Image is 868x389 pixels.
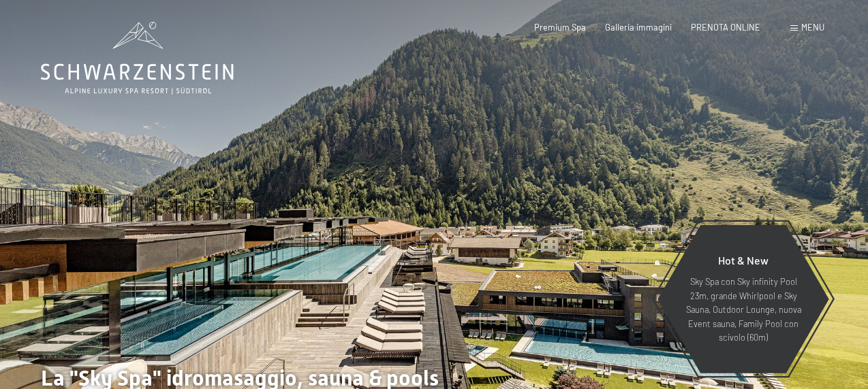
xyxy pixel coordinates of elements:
a: Hot & New Sky Spa con Sky infinity Pool 23m, grande Whirlpool e Sky Sauna, Outdoor Lounge, nuova ... [657,224,830,374]
a: PRENOTA ONLINE [691,22,760,33]
p: Sky Spa con Sky infinity Pool 23m, grande Whirlpool e Sky Sauna, Outdoor Lounge, nuova Event saun... [684,275,803,344]
a: Premium Spa [534,22,586,33]
a: Galleria immagini [605,22,672,33]
span: Hot & New [718,254,769,267]
span: Menu [801,22,824,33]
